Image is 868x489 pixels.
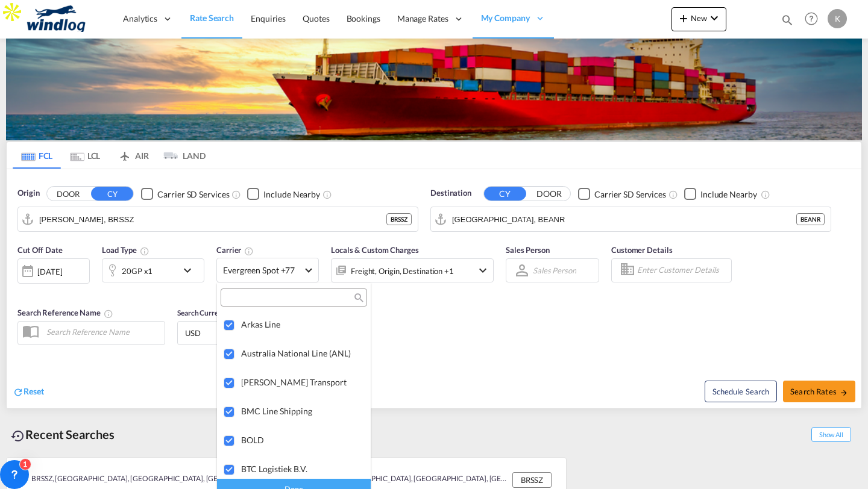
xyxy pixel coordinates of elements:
div: Arkas Line [241,319,361,329]
div: BTC Logistiek B.V. [241,464,361,474]
div: Baker Transport [241,377,361,387]
md-icon: icon-magnify [353,293,362,302]
div: Australia National Line (ANL) [241,348,361,358]
div: BMC Line Shipping [241,406,361,416]
div: BOLD [241,435,361,445]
